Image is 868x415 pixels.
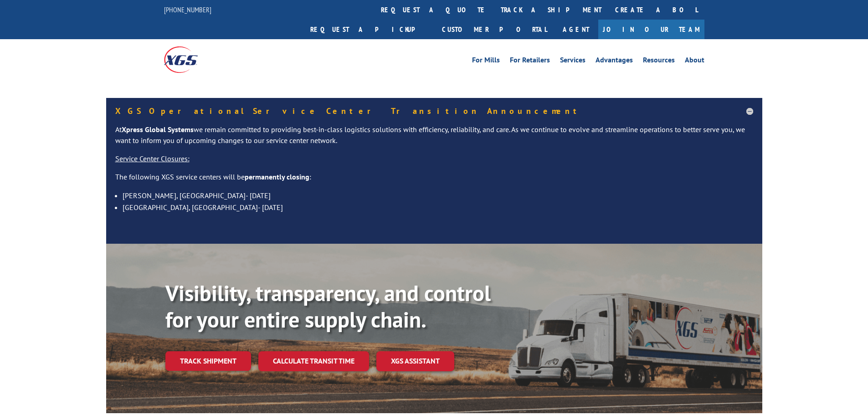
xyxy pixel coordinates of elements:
[303,20,435,39] a: Request a pickup
[245,172,309,181] strong: permanently closing
[554,20,598,39] a: Agent
[164,5,211,14] a: [PHONE_NUMBER]
[115,107,753,115] h5: XGS Operational Service Center Transition Announcement
[115,124,753,154] p: At we remain committed to providing best-in-class logistics solutions with efficiency, reliabilit...
[115,172,753,190] p: The following XGS service centers will be :
[165,279,491,333] b: Visibility, transparency, and control for your entire supply chain.
[598,20,704,39] a: Join Our Team
[258,351,369,371] a: Calculate transit time
[472,56,500,67] a: For Mills
[685,56,704,67] a: About
[510,56,550,67] a: For Retailers
[596,56,633,67] a: Advantages
[165,351,251,370] a: Track shipment
[376,351,454,371] a: XGS ASSISTANT
[123,190,753,201] li: [PERSON_NAME], [GEOGRAPHIC_DATA]- [DATE]
[122,125,194,134] strong: Xpress Global Systems
[560,56,586,67] a: Services
[643,56,675,67] a: Resources
[435,20,554,39] a: Customer Portal
[115,154,190,163] u: Service Center Closures:
[123,201,753,213] li: [GEOGRAPHIC_DATA], [GEOGRAPHIC_DATA]- [DATE]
